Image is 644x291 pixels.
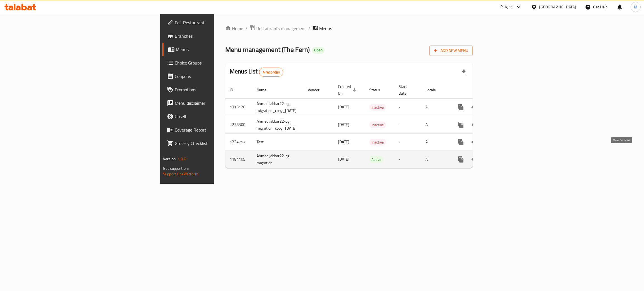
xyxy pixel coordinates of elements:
[162,70,268,83] a: Coupons
[175,100,263,106] span: Menu disclaimer
[176,46,263,53] span: Menus
[468,135,481,149] button: Change Status
[175,33,263,39] span: Branches
[259,70,283,75] span: 4 record(s)
[468,153,481,166] button: Change Status
[257,87,274,93] span: Name
[175,73,263,80] span: Coupons
[425,87,443,93] span: Locale
[450,82,512,99] th: Actions
[454,135,468,149] button: more
[369,104,386,111] div: Inactive
[312,48,325,53] span: Open
[225,25,473,32] nav: breadcrumb
[539,4,576,10] div: [GEOGRAPHIC_DATA]
[500,4,513,10] div: Plugins
[319,25,332,32] span: Menus
[162,56,268,70] a: Choice Groups
[256,25,306,32] span: Restaurants management
[421,133,450,151] td: All
[177,155,186,163] span: 1.0.0
[162,83,268,96] a: Promotions
[250,25,306,32] a: Restaurants management
[454,118,468,132] button: more
[163,155,177,163] span: Version:
[457,65,470,79] div: Export file
[163,165,189,172] span: Get support on:
[252,151,303,168] td: Ahmed Jabbar22-cg migration
[369,104,386,111] span: Inactive
[230,87,240,93] span: ID
[162,96,268,110] a: Menu disclaimer
[259,68,283,77] div: Total records count
[308,25,310,32] li: /
[634,4,637,10] span: M
[312,47,325,54] div: Open
[369,121,386,128] div: Inactive
[162,123,268,137] a: Coverage Report
[162,110,268,123] a: Upsell
[175,59,263,66] span: Choice Groups
[369,122,386,128] span: Inactive
[338,83,358,97] span: Created On
[421,151,450,168] td: All
[468,118,481,132] button: Change Status
[454,153,468,166] button: more
[230,67,283,77] h2: Menus List
[162,16,268,29] a: Edit Restaurant
[175,86,263,93] span: Promotions
[369,156,383,163] span: Active
[162,43,268,56] a: Menus
[163,170,198,178] a: Support.OpsPlatform
[175,140,263,147] span: Grocery Checklist
[225,82,512,168] table: enhanced table
[252,98,303,116] td: Ahmed Jabbar22-cg migration_copy_[DATE]
[394,151,421,168] td: -
[429,46,473,56] button: Add New Menu
[338,138,349,145] span: [DATE]
[421,116,450,133] td: All
[162,137,268,150] a: Grocery Checklist
[399,83,414,97] span: Start Date
[338,156,349,163] span: [DATE]
[338,103,349,111] span: [DATE]
[454,101,468,114] button: more
[468,101,481,114] button: Change Status
[369,139,386,145] span: Inactive
[369,87,387,93] span: Status
[308,87,327,93] span: Vendor
[338,121,349,128] span: [DATE]
[175,127,263,133] span: Coverage Report
[434,47,468,54] span: Add New Menu
[252,133,303,151] td: Test
[175,113,263,120] span: Upsell
[394,98,421,116] td: -
[252,116,303,133] td: Ahmed Jabbar22-cg migration_copy_[DATE]
[369,156,383,163] div: Active
[394,116,421,133] td: -
[421,98,450,116] td: All
[175,19,263,26] span: Edit Restaurant
[162,29,268,43] a: Branches
[394,133,421,151] td: -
